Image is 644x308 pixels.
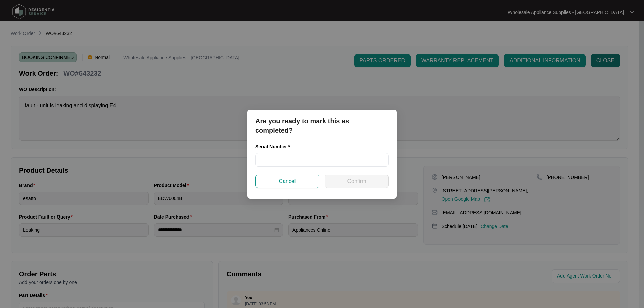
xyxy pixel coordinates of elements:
label: Serial Number * [255,143,295,150]
p: completed? [255,126,389,135]
button: Cancel [255,175,319,188]
p: Are you ready to mark this as [255,116,389,126]
span: Cancel [279,177,296,185]
button: Confirm [325,175,389,188]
